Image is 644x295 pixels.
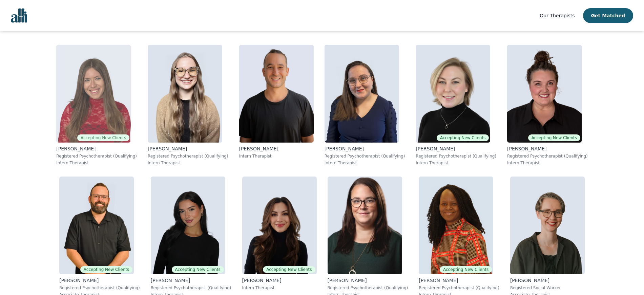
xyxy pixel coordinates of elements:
p: [PERSON_NAME] [325,145,405,152]
p: Registered Social Worker [510,285,585,291]
span: Accepting New Clients [172,266,224,273]
p: Registered Psychotherapist (Qualifying) [56,153,137,159]
a: Jocelyn_CrawfordAccepting New Clients[PERSON_NAME]Registered Psychotherapist (Qualifying)Intern T... [410,39,502,171]
p: Intern Therapist [239,153,314,159]
p: Registered Psychotherapist (Qualifying) [328,285,408,291]
a: Alisha_LevineAccepting New Clients[PERSON_NAME]Registered Psychotherapist (Qualifying)Intern Ther... [51,39,142,171]
p: [PERSON_NAME] [510,277,585,284]
img: alli logo [11,8,27,23]
a: Janelle_RushtonAccepting New Clients[PERSON_NAME]Registered Psychotherapist (Qualifying)Intern Th... [502,39,593,171]
span: Accepting New Clients [77,134,129,141]
p: Intern Therapist [416,160,496,166]
img: Vanessa_McCulloch [325,45,399,143]
p: Registered Psychotherapist (Qualifying) [151,285,231,291]
img: Andrea_Nordby [328,177,402,274]
span: Accepting New Clients [263,266,315,273]
a: Vanessa_McCulloch[PERSON_NAME]Registered Psychotherapist (Qualifying)Intern Therapist [319,39,411,171]
p: [PERSON_NAME] [148,145,228,152]
p: Intern Therapist [507,160,588,166]
span: Accepting New Clients [80,266,132,273]
p: [PERSON_NAME] [507,145,588,152]
a: Faith_Woodley[PERSON_NAME]Registered Psychotherapist (Qualifying)Intern Therapist [142,39,234,171]
p: Intern Therapist [242,285,317,291]
img: Alisha_Levine [56,45,131,143]
a: Kavon_Banejad[PERSON_NAME]Intern Therapist [234,39,319,171]
img: Claire_Cummings [510,177,585,274]
p: Intern Therapist [148,160,228,166]
p: [PERSON_NAME] [328,277,408,284]
p: Registered Psychotherapist (Qualifying) [416,153,496,159]
p: [PERSON_NAME] [59,277,140,284]
p: [PERSON_NAME] [151,277,231,284]
p: Intern Therapist [325,160,405,166]
img: Faith_Woodley [148,45,222,143]
img: Josh_Cadieux [59,177,134,274]
span: Accepting New Clients [437,134,489,141]
p: Registered Psychotherapist (Qualifying) [148,153,228,159]
img: Saba_Salemi [242,177,317,274]
img: Kavon_Banejad [239,45,314,143]
img: Jocelyn_Crawford [416,45,490,143]
img: Grace_Nyamweya [419,177,493,274]
span: Our Therapists [540,13,575,18]
p: Registered Psychotherapist (Qualifying) [507,153,588,159]
p: Registered Psychotherapist (Qualifying) [419,285,499,291]
p: [PERSON_NAME] [242,277,317,284]
p: Registered Psychotherapist (Qualifying) [59,285,140,291]
span: Accepting New Clients [528,134,580,141]
p: [PERSON_NAME] [419,277,499,284]
p: [PERSON_NAME] [56,145,137,152]
button: Get Matched [583,8,633,23]
p: Registered Psychotherapist (Qualifying) [325,153,405,159]
img: Alyssa_Tweedie [151,177,225,274]
p: [PERSON_NAME] [239,145,314,152]
p: [PERSON_NAME] [416,145,496,152]
img: Janelle_Rushton [507,45,582,143]
a: Our Therapists [540,12,575,20]
p: Intern Therapist [56,160,137,166]
span: Accepting New Clients [440,266,492,273]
